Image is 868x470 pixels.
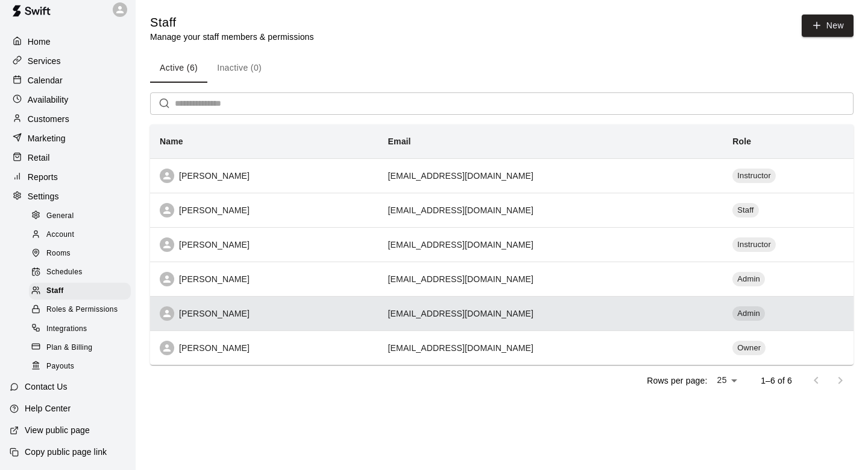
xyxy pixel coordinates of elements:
[46,304,118,316] span: Roles & Permissions
[29,245,136,263] a: Rooms
[28,74,63,86] p: Calendar
[379,296,723,330] td: [EMAIL_ADDRESS][DOMAIN_NAME]
[29,301,131,318] div: Roles & Permissions
[46,248,71,260] span: Rooms
[160,306,369,321] div: [PERSON_NAME]
[28,171,58,183] p: Reports
[29,263,136,282] a: Schedules
[29,321,131,338] div: Integrations
[28,132,66,144] p: Marketing
[160,341,369,355] div: [PERSON_NAME]
[29,207,136,225] a: General
[25,381,68,393] p: Contact Us
[160,203,369,217] div: [PERSON_NAME]
[29,357,136,376] a: Payouts
[29,340,131,356] div: Plan & Billing
[379,227,723,262] td: [EMAIL_ADDRESS][DOMAIN_NAME]
[761,375,792,387] p: 1–6 of 6
[10,91,126,109] a: Availability
[10,149,126,167] a: Retail
[732,205,758,216] span: Staff
[10,52,126,70] a: Services
[379,330,723,365] td: [EMAIL_ADDRESS][DOMAIN_NAME]
[150,31,314,43] p: Manage your staff members & permissions
[10,110,126,128] a: Customers
[802,14,854,37] a: New
[732,137,751,146] b: Role
[29,282,136,301] a: Staff
[732,274,765,285] span: Admin
[10,129,126,147] a: Marketing
[46,361,74,373] span: Payouts
[732,170,776,182] span: Instructor
[712,372,741,389] div: 25
[150,54,207,83] button: Active (6)
[732,341,766,355] div: Owner
[25,402,71,414] p: Help Center
[10,33,126,51] a: Home
[28,55,61,67] p: Services
[29,301,136,320] a: Roles & Permissions
[732,237,776,252] div: Instructor
[10,187,126,205] a: Settings
[29,227,131,243] div: Account
[379,158,723,193] td: [EMAIL_ADDRESS][DOMAIN_NAME]
[28,113,69,125] p: Customers
[10,71,126,89] a: Calendar
[25,446,107,458] p: Copy public page link
[732,306,765,321] div: Admin
[207,54,271,83] button: Inactive (0)
[160,237,369,252] div: [PERSON_NAME]
[46,229,74,241] span: Account
[160,137,183,146] b: Name
[150,124,854,365] table: simple table
[732,308,765,320] span: Admin
[29,264,131,281] div: Schedules
[46,323,87,335] span: Integrations
[732,272,765,286] div: Admin
[732,239,776,251] span: Instructor
[46,266,83,278] span: Schedules
[379,262,723,296] td: [EMAIL_ADDRESS][DOMAIN_NAME]
[46,342,92,354] span: Plan & Billing
[10,168,126,186] a: Reports
[388,137,411,146] b: Email
[29,208,131,225] div: General
[160,272,369,286] div: [PERSON_NAME]
[732,169,776,183] div: Instructor
[29,245,131,262] div: Rooms
[28,152,50,164] p: Retail
[46,285,64,297] span: Staff
[732,203,758,217] div: Staff
[29,283,131,300] div: Staff
[28,36,51,48] p: Home
[29,320,136,338] a: Integrations
[647,375,707,387] p: Rows per page:
[160,169,369,183] div: [PERSON_NAME]
[732,343,766,354] span: Owner
[28,94,69,106] p: Availability
[379,193,723,227] td: [EMAIL_ADDRESS][DOMAIN_NAME]
[150,14,314,31] h5: Staff
[29,225,136,244] a: Account
[46,210,74,222] span: General
[28,190,59,202] p: Settings
[29,358,131,375] div: Payouts
[25,424,90,436] p: View public page
[29,338,136,357] a: Plan & Billing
